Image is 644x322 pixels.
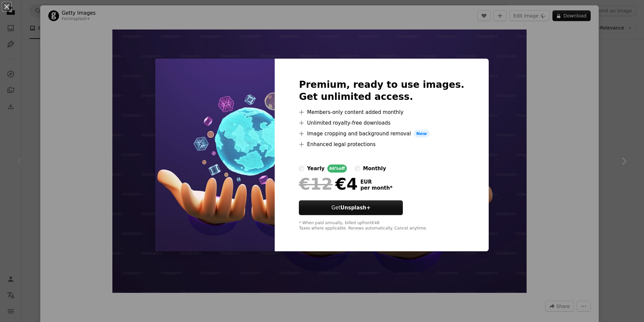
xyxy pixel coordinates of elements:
[414,130,430,138] span: New
[299,175,358,193] div: €4
[307,165,324,173] div: yearly
[299,200,403,215] button: GetUnsplash+
[299,130,464,138] li: Image cropping and background removal
[299,166,304,171] input: yearly66%off
[299,79,464,103] h2: Premium, ready to use images. Get unlimited access.
[327,165,347,173] div: 66% off
[155,59,275,252] img: premium_photo-1682310081083-bb71e5af2706
[340,205,371,211] strong: Unsplash+
[363,165,386,173] div: monthly
[299,119,464,127] li: Unlimited royalty-free downloads
[299,108,464,116] li: Members-only content added monthly
[299,175,332,193] span: €12
[355,166,360,171] input: monthly
[360,179,392,185] span: EUR
[360,185,392,191] span: per month *
[299,220,464,231] div: * When paid annually, billed upfront €48 Taxes where applicable. Renews automatically. Cancel any...
[299,140,464,148] li: Enhanced legal protections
